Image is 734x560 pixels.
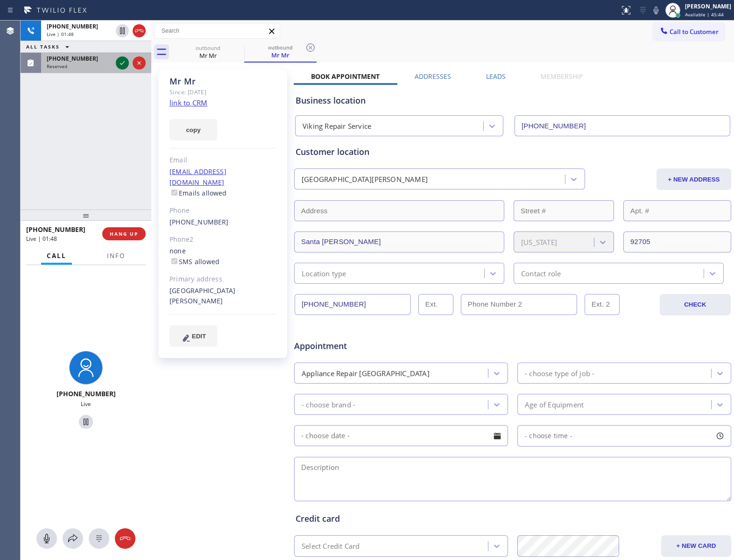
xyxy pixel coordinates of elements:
[670,28,719,36] span: Call to Customer
[173,42,243,63] div: Mr Mr
[653,23,725,41] button: Call to Customer
[169,325,217,347] button: EDIT
[169,205,276,216] div: Phone
[303,121,371,132] div: Viking Repair Service
[169,167,226,187] a: [EMAIL_ADDRESS][DOMAIN_NAME]
[171,258,177,264] input: SMS allowed
[294,231,504,252] input: City
[302,268,346,279] div: Location type
[115,528,135,549] button: Hang up
[302,368,430,378] div: Appliance Repair [GEOGRAPHIC_DATA]
[623,200,731,221] input: Apt. #
[245,44,316,51] div: outbound
[521,268,561,279] div: Contact role
[169,155,276,166] div: Email
[47,31,74,37] span: Live | 01:48
[41,247,72,265] button: Call
[155,23,280,38] input: Search
[116,24,129,37] button: Hold Customer
[585,294,620,315] input: Ext. 2
[101,247,131,265] button: Info
[169,234,276,245] div: Phone2
[623,231,731,252] input: ZIP
[296,94,730,107] div: Business location
[171,189,177,196] input: Emails allowed
[63,528,83,549] button: Open directory
[311,72,380,81] label: Book Appointment
[133,56,146,70] button: Reject
[26,225,85,234] span: [PHONE_NUMBER]
[656,168,731,190] button: + NEW ADDRESS
[169,76,276,87] div: Mr Mr
[169,246,276,267] div: none
[169,274,276,285] div: Primary address
[514,200,614,221] input: Street #
[294,340,438,352] span: Appointment
[169,189,227,197] label: Emails allowed
[21,41,78,52] button: ALL TASKS
[56,389,116,398] span: [PHONE_NUMBER]
[173,51,243,60] div: Mr Mr
[169,286,276,307] div: [GEOGRAPHIC_DATA][PERSON_NAME]
[79,415,93,429] button: Hold Customer
[302,174,428,185] div: [GEOGRAPHIC_DATA][PERSON_NAME]
[107,252,125,260] span: Info
[685,11,724,18] span: Available | 45:44
[26,235,57,243] span: Live | 01:48
[81,400,91,408] span: Live
[661,535,731,557] button: + NEW CARD
[169,87,276,98] div: Since: [DATE]
[36,528,57,549] button: Mute
[302,399,355,410] div: - choose brand -
[294,425,508,446] input: - choose date -
[47,55,98,63] span: [PHONE_NUMBER]
[169,257,219,266] label: SMS allowed
[302,541,360,552] div: Select Credit Card
[294,200,504,221] input: Address
[296,146,730,158] div: Customer location
[47,22,98,30] span: [PHONE_NUMBER]
[525,399,584,410] div: Age of Equipment
[296,512,730,525] div: Credit card
[660,294,731,315] button: CHECK
[685,2,731,10] div: [PERSON_NAME]
[461,294,577,315] input: Phone Number 2
[415,72,451,81] label: Addresses
[245,42,316,62] div: Mr Mr
[245,51,316,59] div: Mr Mr
[47,252,66,260] span: Call
[110,231,138,237] span: HANG UP
[173,44,243,51] div: outbound
[47,63,67,70] span: Reserved
[169,98,207,107] a: link to CRM
[169,217,229,226] a: [PHONE_NUMBER]
[169,119,217,140] button: copy
[192,333,206,340] span: EDIT
[541,72,583,81] label: Membership
[525,431,572,440] span: - choose time -
[133,24,146,37] button: Hang up
[102,227,146,240] button: HANG UP
[26,43,60,50] span: ALL TASKS
[515,115,730,136] input: Phone Number
[295,294,411,315] input: Phone Number
[525,368,594,378] div: - choose type of job -
[418,294,453,315] input: Ext.
[486,72,506,81] label: Leads
[89,528,109,549] button: Open dialpad
[116,56,129,70] button: Accept
[649,4,663,17] button: Mute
